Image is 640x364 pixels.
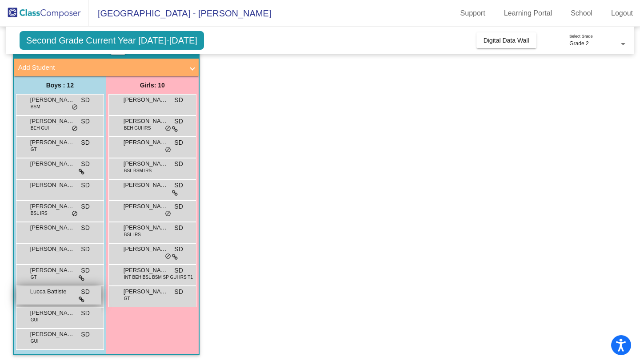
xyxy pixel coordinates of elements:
[30,245,75,253] span: [PERSON_NAME]
[81,95,89,105] span: SD
[30,202,75,211] span: [PERSON_NAME]
[174,159,183,169] span: SD
[174,266,183,275] span: SD
[124,245,168,253] span: [PERSON_NAME]
[124,167,152,174] span: BSL BSM IRS
[110,41,126,55] button: Print Students Details
[30,266,75,275] span: [PERSON_NAME]
[18,63,184,73] mat-panel-title: Add Student
[174,181,183,190] span: SD
[165,125,171,132] span: do_not_disturb_alt
[81,309,89,318] span: SD
[165,210,171,218] span: do_not_disturb_alt
[81,202,89,211] span: SD
[174,223,183,233] span: SD
[81,287,89,297] span: SD
[124,125,151,131] span: BEH GUI IRS
[124,95,168,104] span: [PERSON_NAME]
[124,159,168,168] span: [PERSON_NAME]
[124,295,130,302] span: GT
[14,76,106,94] div: Boys : 12
[174,138,183,147] span: SD
[20,31,204,50] span: Second Grade Current Year [DATE]-[DATE]
[174,287,183,297] span: SD
[81,117,89,126] span: SD
[81,223,89,233] span: SD
[72,210,78,218] span: do_not_disturb_alt
[174,245,183,254] span: SD
[124,138,168,147] span: [PERSON_NAME]
[30,117,75,126] span: [PERSON_NAME]
[31,338,39,344] span: GUI
[81,266,89,275] span: SD
[165,253,171,260] span: do_not_disturb_alt
[30,95,75,104] span: [PERSON_NAME]
[30,223,75,232] span: [PERSON_NAME]
[89,6,271,20] span: [GEOGRAPHIC_DATA] - [PERSON_NAME]
[30,287,75,296] span: Lucca Battiste
[124,181,168,190] span: [PERSON_NAME]
[72,125,78,132] span: do_not_disturb_alt
[81,181,89,190] span: SD
[106,76,199,94] div: Girls: 10
[81,159,89,169] span: SD
[31,210,48,217] span: BSL IRS
[30,138,75,147] span: [PERSON_NAME]
[30,159,75,168] span: [PERSON_NAME]
[31,125,49,131] span: BEH GUI
[124,287,168,296] span: [PERSON_NAME]
[124,266,168,275] span: [PERSON_NAME]
[604,6,640,20] a: Logout
[497,6,560,20] a: Learning Portal
[30,181,75,190] span: [PERSON_NAME]
[81,138,89,147] span: SD
[31,317,39,323] span: GUI
[453,6,492,20] a: Support
[174,95,183,105] span: SD
[484,37,529,44] span: Digital Data Wall
[124,117,168,126] span: [PERSON_NAME]
[31,146,37,153] span: GT
[124,231,141,238] span: BSL IRS
[30,309,75,317] span: [PERSON_NAME]
[81,330,89,339] span: SD
[476,32,536,48] button: Digital Data Wall
[124,223,168,232] span: [PERSON_NAME]
[30,330,75,339] span: [PERSON_NAME]
[124,202,168,211] span: [PERSON_NAME]
[174,117,183,126] span: SD
[72,104,78,111] span: do_not_disturb_alt
[165,146,171,154] span: do_not_disturb_alt
[31,103,40,110] span: BSM
[81,245,89,254] span: SD
[174,202,183,211] span: SD
[124,274,193,281] span: INT BEH BSL BSM SP GUI IRS T1
[569,40,588,47] span: Grade 2
[14,59,199,76] mat-expansion-panel-header: Add Student
[564,6,600,20] a: School
[31,274,37,281] span: GT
